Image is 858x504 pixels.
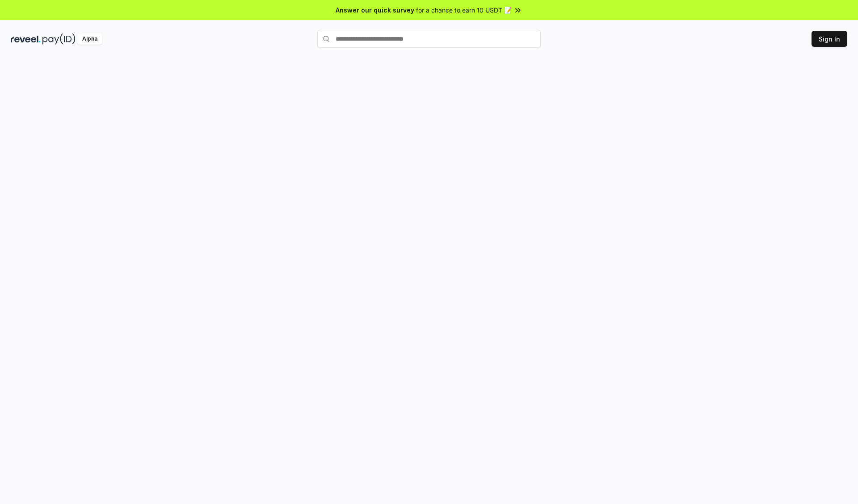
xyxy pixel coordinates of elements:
div: Alpha [77,33,102,45]
span: Answer our quick survey [336,5,414,15]
button: Sign In [812,31,847,47]
img: pay_id [42,33,76,45]
img: reveel_dark [11,33,41,45]
span: for a chance to earn 10 USDT 📝 [416,5,512,15]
